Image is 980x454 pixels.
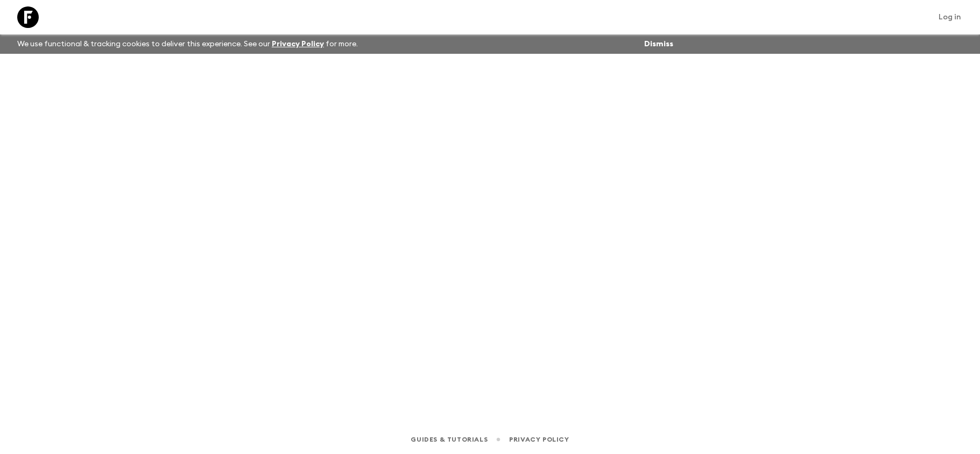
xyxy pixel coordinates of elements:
button: Dismiss [641,37,676,52]
a: Log in [933,10,967,25]
a: Privacy Policy [509,434,569,445]
a: Privacy Policy [272,40,324,48]
a: Guides & Tutorials [411,434,488,445]
p: We use functional & tracking cookies to deliver this experience. See our for more. [13,34,362,54]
